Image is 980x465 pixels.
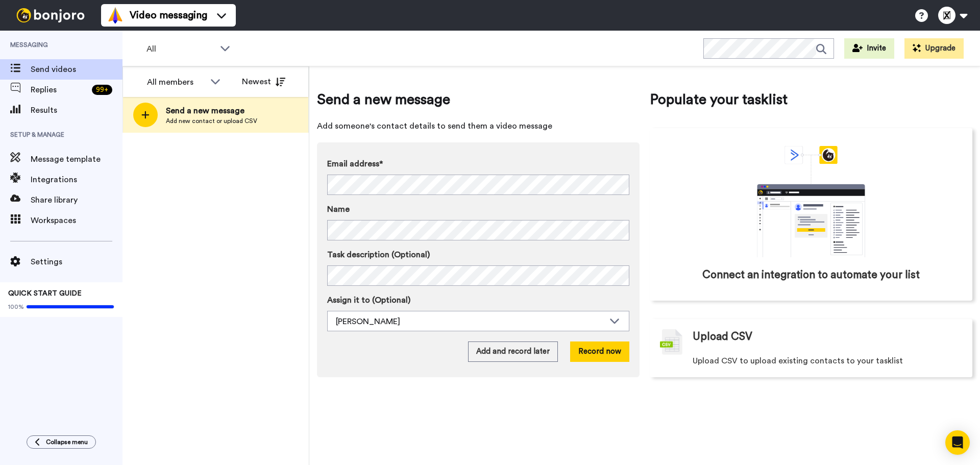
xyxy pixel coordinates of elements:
label: Assign it to (Optional) [327,294,629,306]
span: Replies [31,84,88,96]
div: [PERSON_NAME] [336,315,604,328]
span: Send a new message [166,105,257,117]
button: Add and record later [468,341,558,362]
button: Newest [234,71,293,92]
button: Record now [570,341,629,362]
img: vm-color.svg [107,7,124,23]
span: QUICK START GUIDE [8,290,82,297]
span: Name [327,203,350,215]
span: Send videos [31,63,122,76]
span: Add new contact or upload CSV [166,117,257,125]
button: Collapse menu [27,435,96,449]
span: Populate your tasklist [650,89,972,110]
img: csv-grey.png [660,329,682,355]
span: Message template [31,153,122,165]
div: animation [734,146,888,257]
span: Video messaging [130,8,207,22]
span: Workspaces [31,214,122,227]
span: Integrations [31,174,122,186]
span: Collapse menu [46,438,88,446]
label: Email address* [327,158,629,170]
span: Settings [31,256,122,268]
span: All [146,43,215,55]
span: Share library [31,194,122,206]
div: Open Intercom Messenger [945,430,970,455]
button: Invite [844,38,894,59]
span: Add someone's contact details to send them a video message [317,120,640,132]
span: Results [31,104,122,116]
label: Task description (Optional) [327,249,629,261]
div: All members [147,76,205,88]
span: Connect an integration to automate your list [702,267,920,283]
span: 100% [8,303,24,311]
div: 99 + [92,85,112,95]
img: bj-logo-header-white.svg [12,8,89,22]
span: Upload CSV [693,329,752,345]
button: Upgrade [904,38,964,59]
span: Upload CSV to upload existing contacts to your tasklist [693,355,903,367]
span: Send a new message [317,89,640,110]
